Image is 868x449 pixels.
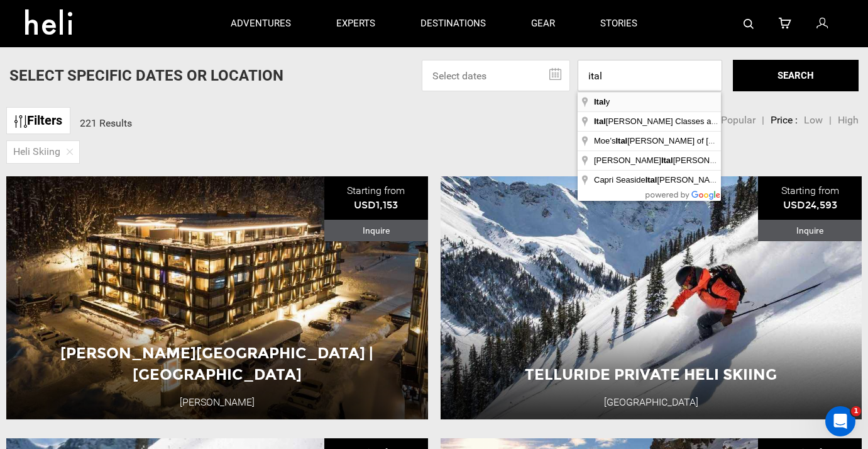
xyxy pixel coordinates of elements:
li: Price : [771,113,798,128]
li: | [829,113,832,128]
a: Filters [6,107,70,134]
span: Ital [661,156,673,165]
span: Ital [615,136,627,145]
button: SEARCH [733,60,859,91]
span: Low [804,114,823,126]
span: Ital [646,175,657,185]
span: 221 Results [80,117,132,129]
span: [PERSON_NAME] [PERSON_NAME] [594,156,742,165]
input: Select dates [422,60,570,91]
span: Popular [721,114,755,126]
span: y [594,97,612,106]
span: Capri Seaside [PERSON_NAME] & Pizzeria [594,175,766,185]
p: destinations [420,17,486,30]
span: High [838,114,859,126]
p: experts [336,17,375,30]
span: Ital [594,117,606,126]
span: Heli Skiing [13,145,60,159]
p: adventures [231,17,291,30]
span: Ital [594,97,606,106]
li: | [762,113,764,128]
iframe: Intercom live chat [825,406,855,436]
p: Select Specific Dates Or Location [9,65,283,86]
input: Enter a location [578,60,722,91]
img: close-icon.png [67,149,73,155]
img: btn-icon.svg [14,115,27,128]
span: 1 [851,406,861,416]
img: search-bar-icon.svg [744,19,754,29]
